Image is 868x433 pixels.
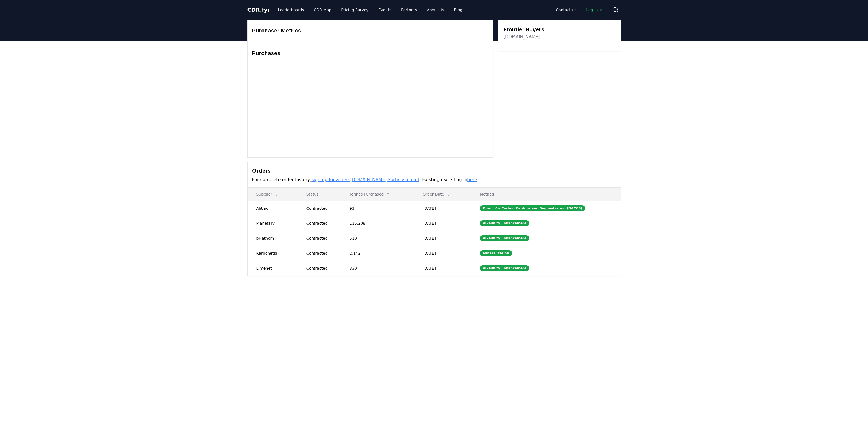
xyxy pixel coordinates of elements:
[252,49,489,57] h3: Purchases
[341,261,414,276] td: 330
[414,231,471,246] td: [DATE]
[306,236,336,241] div: Contracted
[252,176,616,183] p: For complete order history, . Existing user? Log in .
[414,246,471,261] td: [DATE]
[414,216,471,231] td: [DATE]
[480,265,529,271] div: Alkalinity Enhancement
[397,5,421,15] a: Partners
[248,231,298,246] td: pHathom
[480,220,529,226] div: Alkalinity Enhancement
[586,7,603,13] span: Log in
[311,177,419,182] a: sign up for a free [DOMAIN_NAME] Portal account
[582,5,607,15] a: Log in
[475,191,616,197] p: Method
[337,5,373,15] a: Pricing Survey
[248,201,298,216] td: Alithic
[248,246,298,261] td: Karbonetiq
[480,235,529,241] div: Alkalinity Enhancement
[503,34,540,40] a: [DOMAIN_NAME]
[345,189,395,200] button: Tonnes Purchased
[302,191,336,197] p: Status
[248,216,298,231] td: Planetary
[252,26,489,35] h3: Purchaser Metrics
[480,205,585,211] div: Direct Air Carbon Capture and Sequestration (DACCS)
[252,167,616,175] h3: Orders
[450,5,467,15] a: Blog
[273,5,308,15] a: Leaderboards
[551,5,607,15] nav: Main
[414,201,471,216] td: [DATE]
[503,25,544,34] h3: Frontier Buyers
[306,221,336,226] div: Contracted
[306,266,336,271] div: Contracted
[422,5,448,15] a: About Us
[374,5,396,15] a: Events
[414,261,471,276] td: [DATE]
[306,251,336,256] div: Contracted
[341,246,414,261] td: 2,142
[341,231,414,246] td: 510
[252,189,283,200] button: Supplier
[247,7,269,13] span: CDR fyi
[248,261,298,276] td: Limenet
[480,250,512,256] div: Mineralization
[341,216,414,231] td: 115,208
[247,6,269,14] a: CDR.fyi
[306,206,336,211] div: Contracted
[551,5,581,15] a: Contact us
[273,5,467,15] nav: Main
[341,201,414,216] td: 93
[260,7,262,13] span: .
[467,177,477,182] a: here
[419,189,455,200] button: Order Date
[309,5,336,15] a: CDR Map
